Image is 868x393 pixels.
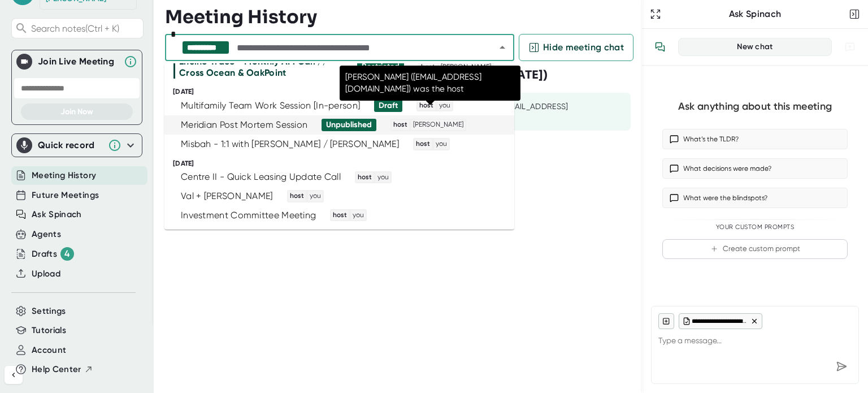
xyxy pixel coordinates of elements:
[181,139,399,150] div: Misbah - 1:1 with [PERSON_NAME] / [PERSON_NAME]
[662,129,848,149] button: What’s the TLDR?
[662,239,848,259] button: Create custom prompt
[38,140,102,151] div: Quick record
[331,210,349,221] span: host
[392,120,409,130] span: host
[32,363,81,376] span: Help Center
[179,56,343,79] div: Encino Trace - Monthly AM Call // Cross Ocean & OakPoint
[678,100,832,113] div: Ask anything about this meeting
[351,210,366,221] span: you
[494,40,510,55] button: Close
[31,23,140,34] span: Search notes (Ctrl + K)
[32,324,66,337] button: Tutorials
[418,101,435,111] span: host
[32,344,66,357] button: Account
[362,62,400,72] div: Restricted
[376,172,390,183] span: you
[173,159,514,168] div: [DATE]
[181,119,307,131] div: Meridian Post Mortem Session
[38,56,118,67] div: Join Live Meeting
[662,188,848,208] button: What were the blindspots?
[181,100,360,111] div: Multifamily Team Work Session [In-person]
[181,171,341,183] div: Centre II - Quick Leasing Update Call
[32,247,74,261] button: Drafts 4
[60,247,74,261] div: 4
[662,223,848,231] div: Your Custom Prompts
[649,36,671,58] button: View conversation history
[21,103,133,120] button: Join Now
[437,101,452,111] span: you
[685,42,824,52] div: New chat
[519,34,633,61] button: Hide meeting chat
[19,56,30,67] img: Join Live Meeting
[5,366,23,384] button: Collapse sidebar
[32,305,66,318] button: Settings
[32,267,60,280] button: Upload
[308,191,323,201] span: you
[662,158,848,179] button: What decisions were made?
[32,208,82,221] button: Ask Spinach
[379,101,398,111] div: Draft
[439,62,493,72] span: [PERSON_NAME]
[663,8,847,20] div: Ask Spinach
[32,247,74,261] div: Drafts
[60,107,93,116] span: Join Now
[847,6,862,22] button: Close conversation sidebar
[419,62,437,72] span: host
[181,191,273,202] div: Val + [PERSON_NAME]
[32,363,93,376] button: Help Center
[326,120,372,130] div: Unpublished
[414,139,432,149] span: host
[16,50,137,73] div: Join Live MeetingJoin Live Meeting
[32,169,96,182] button: Meeting History
[831,356,852,377] div: Send message
[411,120,465,130] span: [PERSON_NAME]
[32,189,99,202] button: Future Meetings
[648,6,663,22] button: Expand to Ask Spinach page
[356,172,374,183] span: host
[181,210,316,221] div: Investment Committee Meeting
[173,88,514,96] div: [DATE]
[32,228,61,241] button: Agents
[434,139,449,149] span: you
[543,41,624,54] span: Hide meeting chat
[288,191,306,201] span: host
[165,6,317,28] h3: Meeting History
[16,134,137,157] div: Quick record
